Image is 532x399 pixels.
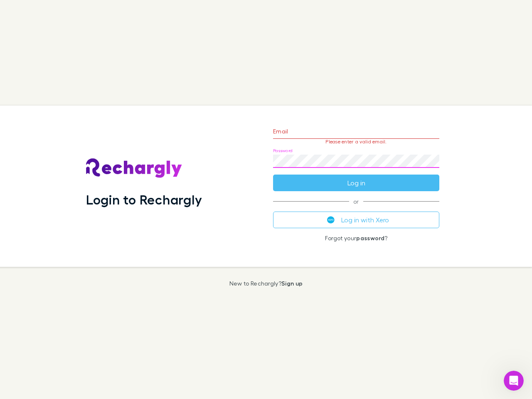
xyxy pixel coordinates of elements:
[273,139,439,145] p: Please enter a valid email.
[273,235,439,241] p: Forgot your ?
[273,201,439,202] span: or
[504,371,524,391] iframe: Intercom live chat
[86,192,202,207] h1: Login to Rechargly
[86,158,182,178] img: Rechargly's Logo
[327,216,335,224] img: Xero's logo
[273,175,439,191] button: Log in
[273,212,439,228] button: Log in with Xero
[281,280,303,287] a: Sign up
[273,148,293,154] label: Password
[356,234,384,241] a: password
[229,280,303,287] p: New to Rechargly?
